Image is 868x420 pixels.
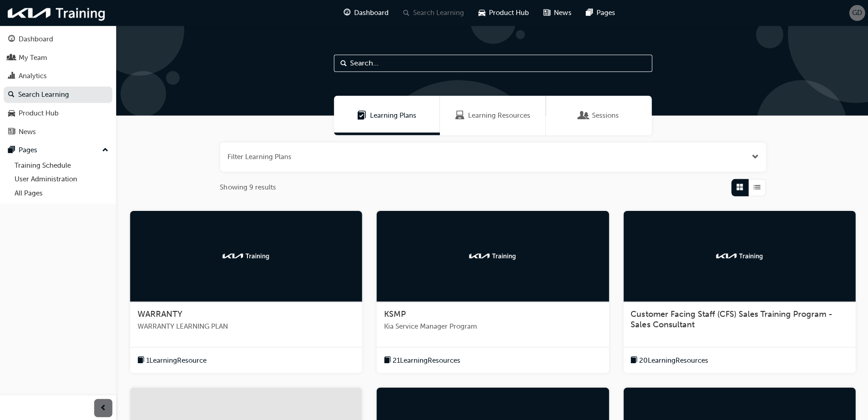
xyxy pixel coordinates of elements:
[335,4,395,22] a: guage-iconDashboard
[8,91,15,99] span: search-icon
[752,182,759,192] span: List
[4,29,112,141] button: DashboardMy TeamAnalyticsSearch LearningProduct HubNews
[376,210,607,373] a: kia-trainingKSMPKia Service Manager Programbook-icon21LearningResources
[454,110,464,120] span: Learning Resources
[595,8,614,18] span: Pages
[488,8,528,18] span: Product Hub
[221,251,271,260] img: kia-training
[638,355,707,365] span: 20 Learning Resources
[8,54,15,62] span: people-icon
[545,95,651,135] a: SessionsSessions
[333,95,439,135] a: Learning PlansLearning Plans
[542,7,549,19] span: news-icon
[8,109,15,117] span: car-icon
[553,8,570,18] span: News
[750,151,757,162] button: Open the filter
[4,31,112,48] a: Dashboard
[130,210,361,373] a: kia-trainingWARRANTYWARRANTY LEARNING PLANbook-icon1LearningResource
[383,354,459,365] button: book-icon21LearningResources
[622,210,854,373] a: kia-trainingCustomer Facing Staff (CFS) Sales Training Program - Sales Consultantbook-icon20Learn...
[630,309,831,330] span: Customer Facing Staff (CFS) Sales Training Program - Sales Consultant
[5,4,109,22] img: kia-training
[8,72,15,80] span: chart-icon
[591,110,617,120] span: Sessions
[8,128,15,136] span: news-icon
[19,126,36,137] div: News
[735,182,742,192] span: Grid
[4,105,112,121] a: Product Hub
[535,4,577,22] a: news-iconNews
[220,182,276,192] span: Showing 9 results
[578,110,587,120] span: Sessions
[851,8,861,18] span: GD
[19,53,47,63] div: My Team
[4,141,112,158] button: Pages
[19,34,53,45] div: Dashboard
[343,7,350,19] span: guage-icon
[439,95,545,135] a: Learning ResourcesLearning Resources
[630,354,636,365] span: book-icon
[356,110,365,120] span: Learning Plans
[383,354,390,365] span: book-icon
[630,354,707,365] button: book-icon20LearningResources
[4,123,112,140] a: News
[102,144,108,156] span: up-icon
[8,146,15,154] span: pages-icon
[100,402,107,413] span: prev-icon
[137,354,206,365] button: book-icon1LearningResource
[585,7,592,19] span: pages-icon
[402,7,409,19] span: search-icon
[353,8,388,18] span: Dashboard
[470,4,535,22] a: car-iconProduct Hub
[383,309,405,319] span: KSMP
[137,321,354,331] span: WARRANTY LEARNING PLAN
[19,108,59,118] div: Product Hub
[11,172,112,186] a: User Administration
[713,251,763,260] img: kia-training
[11,158,112,172] a: Training Schedule
[392,355,459,365] span: 21 Learning Resources
[8,35,15,44] span: guage-icon
[395,4,470,22] a: search-iconSearch Learning
[137,354,144,365] span: book-icon
[369,110,415,120] span: Learning Plans
[4,50,112,66] a: My Team
[146,355,206,365] span: 1 Learning Resource
[478,7,484,19] span: car-icon
[340,58,346,69] span: Search
[467,251,517,260] img: kia-training
[137,309,182,319] span: WARRANTY
[4,68,112,85] a: Analytics
[4,86,112,103] a: Search Learning
[467,110,529,120] span: Learning Resources
[848,5,863,21] button: GD
[383,321,600,331] span: Kia Service Manager Program
[19,71,47,81] div: Analytics
[577,4,621,22] a: pages-iconPages
[412,8,463,18] span: Search Learning
[19,145,37,155] div: Pages
[333,55,651,72] input: Search...
[11,186,112,200] a: All Pages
